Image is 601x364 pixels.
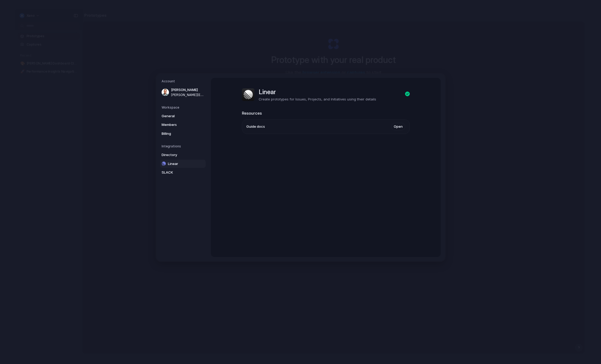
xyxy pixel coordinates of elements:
[171,92,205,97] span: [PERSON_NAME][EMAIL_ADDRESS][DOMAIN_NAME]
[160,86,206,99] a: [PERSON_NAME][PERSON_NAME][EMAIL_ADDRESS][DOMAIN_NAME]
[246,124,265,129] span: Guide docs
[160,121,206,129] a: Members
[160,168,206,177] a: SLACK
[162,113,195,119] span: General
[259,87,376,97] h1: Linear
[168,161,201,166] span: Linear
[162,152,195,158] span: Directory
[259,97,376,102] p: Create prototypes for Issues, Projects, and Initiatives using their details
[171,87,205,93] span: [PERSON_NAME]
[242,110,410,116] h2: Resources
[162,144,206,149] h5: Integrations
[162,170,195,175] span: SLACK
[160,129,206,138] a: Billing
[162,105,206,110] h5: Workspace
[160,159,206,168] a: Linear
[162,79,206,84] h5: Account
[391,123,405,131] a: Open
[160,112,206,120] a: General
[162,122,195,127] span: Members
[162,131,195,136] span: Billing
[160,151,206,159] a: Directory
